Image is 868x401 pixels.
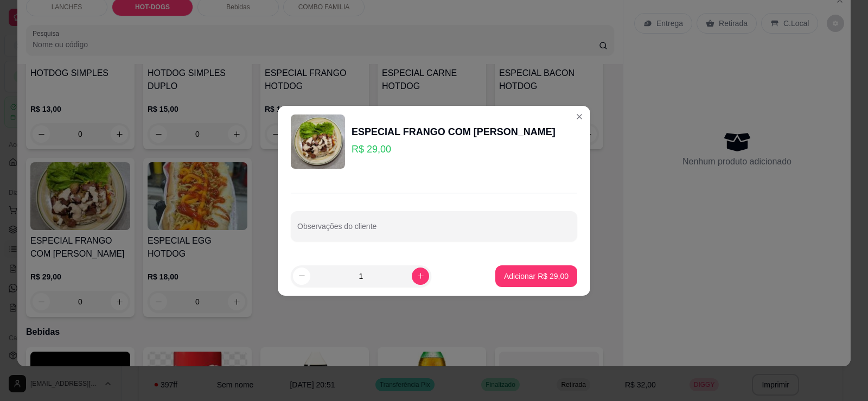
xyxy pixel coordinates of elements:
[352,124,556,139] div: ESPECIAL FRANGO COM [PERSON_NAME]
[352,142,556,157] p: R$ 29,00
[297,225,571,236] input: Observações do cliente
[571,108,588,125] button: Close
[504,271,569,282] p: Adicionar R$ 29,00
[291,114,345,169] img: product-image
[293,268,310,285] button: decrease-product-quantity
[495,265,577,287] button: Adicionar R$ 29,00
[412,268,429,285] button: increase-product-quantity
